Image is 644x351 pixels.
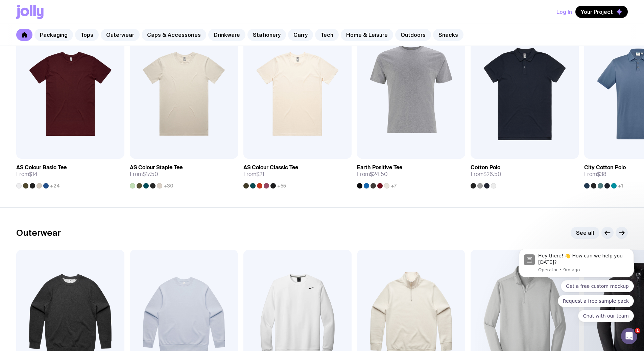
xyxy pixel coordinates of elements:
[49,46,125,58] button: Quick reply: Request a free sample pack
[52,31,125,44] button: Quick reply: Get a free custom mockup
[584,164,626,171] h3: City Cotton Polo
[288,29,313,41] a: Carry
[357,159,465,189] a: Earth Positive TeeFrom$24.50+7
[581,8,613,15] span: Your Project
[247,29,286,41] a: Stationery
[509,249,644,326] iframe: Intercom notifications message
[16,228,61,238] h2: Outerwear
[621,328,637,344] iframe: Intercom live chat
[243,164,298,171] h3: AS Colour Classic Tee
[575,6,628,18] button: Your Project
[243,171,264,178] span: From
[618,183,623,189] span: +1
[143,171,158,178] span: $17.50
[277,183,286,189] span: +55
[29,171,38,178] span: $14
[370,171,388,178] span: $24.50
[130,171,158,178] span: From
[34,29,73,41] a: Packaging
[471,164,500,171] h3: Cotton Polo
[16,164,67,171] h3: AS Colour Basic Tee
[471,159,579,189] a: Cotton PoloFrom$26.50
[29,18,120,24] p: Message from Operator, sent 9m ago
[315,29,339,41] a: Tech
[341,29,393,41] a: Home & Leisure
[16,171,38,178] span: From
[584,171,606,178] span: From
[69,61,125,73] button: Quick reply: Chat with our team
[243,159,352,189] a: AS Colour Classic TeeFrom$21+55
[75,29,99,41] a: Tops
[10,31,125,73] div: Quick reply options
[16,159,124,189] a: AS Colour Basic TeeFrom$14+24
[50,183,60,189] span: +24
[29,4,120,17] div: Hey there! 👋 How can we help you [DATE]?
[357,164,402,171] h3: Earth Positive Tee
[391,183,397,189] span: +7
[256,171,264,178] span: $21
[15,6,26,17] img: Profile image for Operator
[395,29,431,41] a: Outdoors
[130,159,238,189] a: AS Colour Staple TeeFrom$17.50+30
[130,164,183,171] h3: AS Colour Staple Tee
[597,171,606,178] span: $38
[483,171,501,178] span: $26.50
[142,29,206,41] a: Caps & Accessories
[471,171,501,178] span: From
[29,4,120,17] div: Message content
[208,29,245,41] a: Drinkware
[556,6,572,18] button: Log In
[101,29,140,41] a: Outerwear
[433,29,463,41] a: Snacks
[357,171,388,178] span: From
[164,183,173,189] span: +30
[571,227,599,239] a: See all
[635,328,640,333] span: 1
